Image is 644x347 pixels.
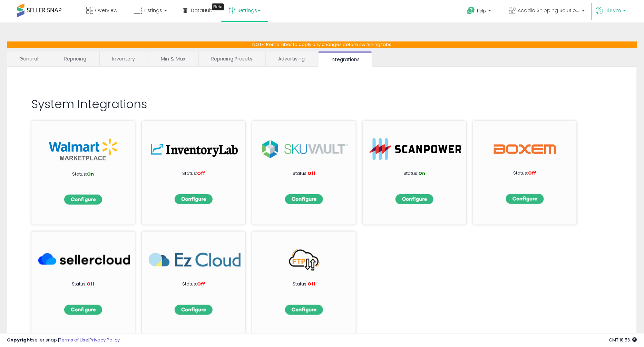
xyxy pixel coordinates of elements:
[518,7,580,14] span: Acadia Shipping Solutions
[149,249,241,271] img: EzCloud_266x63.png
[38,249,130,271] img: SellerCloud_266x63.png
[259,249,351,271] img: FTP_266x63.png
[149,138,241,160] img: inv.png
[197,281,205,287] span: Off
[49,281,118,288] p: Status:
[95,7,117,14] span: Overview
[477,8,486,14] span: Help
[7,41,637,48] p: NOTE: Remember to apply any changes before switching tabs
[318,51,372,67] a: Integrations
[59,337,88,343] a: Terms of Use
[285,194,323,204] img: configbtn.png
[100,51,147,66] a: Inventory
[308,281,315,287] span: Off
[212,3,224,10] div: Tooltip anchor
[380,170,449,177] p: Status:
[49,138,118,161] img: walmart_int.png
[270,170,339,177] p: Status:
[191,7,213,14] span: DataHub
[467,6,475,15] i: Get Help
[52,51,99,66] a: Repricing
[7,51,51,66] a: General
[31,98,613,111] h2: System Integrations
[528,170,536,176] span: Off
[89,337,120,343] a: Privacy Policy
[605,7,621,14] span: Hi Kym
[494,138,556,160] img: Boxem Logo
[159,281,228,288] p: Status:
[175,305,213,315] img: configbtn.png
[266,51,317,66] a: Advertising
[270,281,339,288] p: Status:
[197,170,205,177] span: Off
[490,170,559,177] p: Status:
[7,337,32,343] strong: Copyright
[64,305,102,315] img: configbtn.png
[87,281,95,287] span: Off
[64,195,102,205] img: configbtn.png
[159,170,228,177] p: Status:
[87,171,94,177] span: On
[308,170,315,177] span: Off
[285,305,323,315] img: configbtn.png
[175,194,213,204] img: configbtn.png
[506,194,544,204] img: configbtn.png
[199,51,265,66] a: Repricing Presets
[419,170,426,177] span: On
[370,138,461,160] img: ScanPower-logo.png
[461,1,498,22] a: Help
[396,194,433,204] img: configbtn.png
[144,7,162,14] span: Listings
[259,138,351,160] img: sku.png
[596,7,626,22] a: Hi Kym
[609,337,637,343] span: 2025-08-13 18:56 GMT
[49,171,118,178] p: Status:
[7,337,120,344] div: seller snap | |
[148,51,198,66] a: Min & Max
